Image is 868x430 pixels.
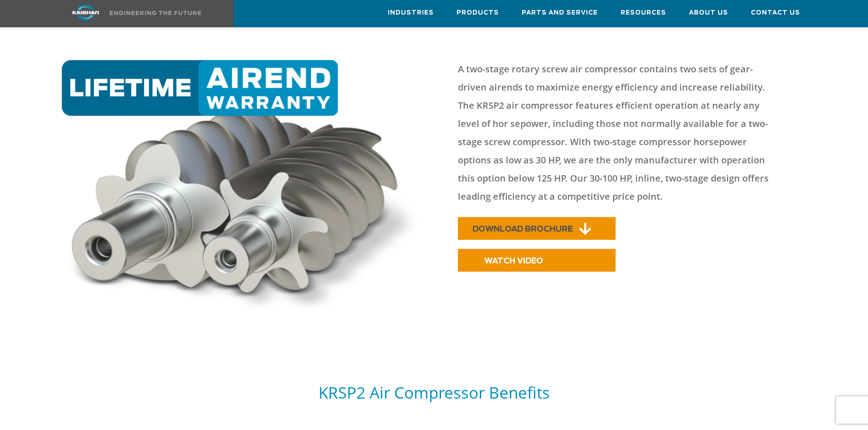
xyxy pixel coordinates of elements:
[457,0,499,25] a: Products
[57,382,812,403] h5: KRSP2 Air Compressor Benefits
[484,257,543,265] span: WATCH VIDEO
[689,0,728,25] a: About Us
[388,8,434,18] span: Industries
[751,8,800,18] span: Contact Us
[458,217,616,240] a: DOWNLOAD BROCHURE
[51,5,120,20] img: kaishan logo
[751,0,800,25] a: Contact Us
[458,60,781,206] p: A two-stage rotary screw air compressor contains two sets of gear-driven airends to maximize ener...
[621,0,666,25] a: Resources
[621,8,666,18] span: Resources
[522,8,598,18] span: Parts and Service
[458,249,616,272] a: WATCH VIDEO
[473,225,573,233] span: DOWNLOAD BROCHURE
[57,60,429,319] img: warranty
[522,0,598,25] a: Parts and Service
[689,8,728,18] span: About Us
[110,11,201,15] img: Engineering the future
[388,0,434,25] a: Industries
[457,8,499,18] span: Products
